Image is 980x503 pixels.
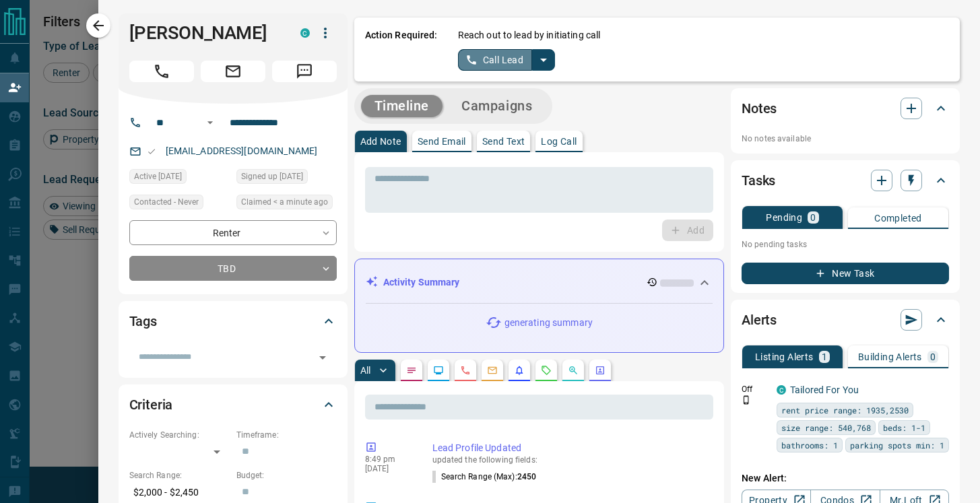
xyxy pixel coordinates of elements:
span: Signed up [DATE] [241,170,303,183]
div: Notes [742,92,949,125]
svg: Email Valid [147,147,156,156]
svg: Listing Alerts [514,365,525,376]
p: Budget: [236,469,337,481]
div: Tags [129,305,337,337]
p: 1 [822,352,827,362]
p: Pending [766,213,802,222]
svg: Agent Actions [595,365,606,376]
div: Thu Aug 14 2025 [236,169,337,188]
p: 0 [810,213,816,222]
p: No pending tasks [742,234,949,255]
p: Action Required: [365,28,438,71]
button: Campaigns [448,95,546,117]
p: Send Email [418,137,466,146]
div: Alerts [742,304,949,336]
span: rent price range: 1935,2530 [781,403,909,417]
button: Open [313,348,332,367]
h2: Notes [742,98,777,119]
span: bathrooms: 1 [781,438,838,452]
h2: Alerts [742,309,777,331]
div: condos.ca [300,28,310,38]
div: Wed Sep 10 2025 [129,169,230,188]
svg: Lead Browsing Activity [433,365,444,376]
p: [DATE] [365,464,412,473]
p: Activity Summary [383,275,460,290]
p: Listing Alerts [755,352,814,362]
p: Log Call [541,137,577,146]
span: Active [DATE] [134,170,182,183]
p: updated the following fields: [432,455,709,465]
button: Open [202,114,218,131]
div: condos.ca [777,385,786,395]
button: New Task [742,263,949,284]
span: Message [272,61,337,82]
p: Send Text [482,137,525,146]
p: Building Alerts [858,352,922,362]
span: parking spots min: 1 [850,438,944,452]
svg: Calls [460,365,471,376]
p: Reach out to lead by initiating call [458,28,601,42]
div: split button [458,49,556,71]
p: All [360,366,371,375]
span: Call [129,61,194,82]
p: Add Note [360,137,401,146]
span: Claimed < a minute ago [241,195,328,209]
svg: Requests [541,365,552,376]
div: Fri Sep 12 2025 [236,195,337,213]
p: No notes available [742,133,949,145]
p: Search Range (Max) : [432,471,537,483]
svg: Emails [487,365,498,376]
p: Off [742,383,769,395]
span: Contacted - Never [134,195,199,209]
p: Search Range: [129,469,230,481]
svg: Push Notification Only [742,395,751,405]
span: Email [201,61,265,82]
span: size range: 540,768 [781,421,871,434]
div: Tasks [742,164,949,197]
p: Completed [874,213,922,223]
svg: Notes [406,365,417,376]
p: Actively Searching: [129,429,230,441]
button: Timeline [361,95,443,117]
div: Renter [129,220,337,245]
svg: Opportunities [568,365,579,376]
h2: Criteria [129,394,173,415]
a: Tailored For You [790,384,859,395]
h2: Tags [129,310,157,332]
p: 0 [930,352,936,362]
span: beds: 1-1 [883,421,925,434]
div: Criteria [129,389,337,421]
span: 2450 [517,472,536,481]
button: Call Lead [458,49,533,71]
h1: [PERSON_NAME] [129,22,280,44]
p: generating summary [504,316,593,330]
p: Timeframe: [236,429,337,441]
div: TBD [129,256,337,281]
p: Lead Profile Updated [432,441,709,455]
div: Activity Summary [366,270,713,295]
h2: Tasks [742,170,775,191]
p: 8:49 pm [365,455,412,464]
a: [EMAIL_ADDRESS][DOMAIN_NAME] [166,145,318,156]
p: New Alert: [742,471,949,485]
